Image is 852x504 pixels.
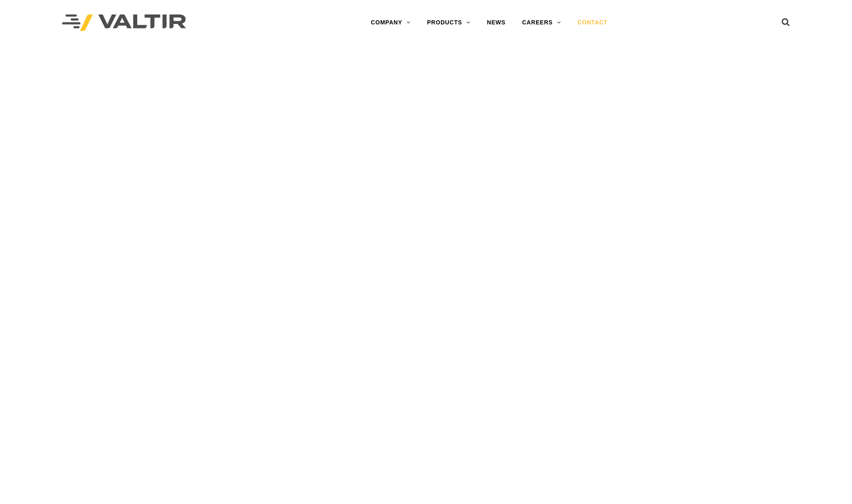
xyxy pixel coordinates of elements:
img: Valtir [62,14,186,31]
a: CAREERS [514,14,569,31]
a: PRODUCTS [419,14,479,31]
a: CONTACT [569,14,616,31]
a: COMPANY [363,14,419,31]
a: NEWS [479,14,514,31]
